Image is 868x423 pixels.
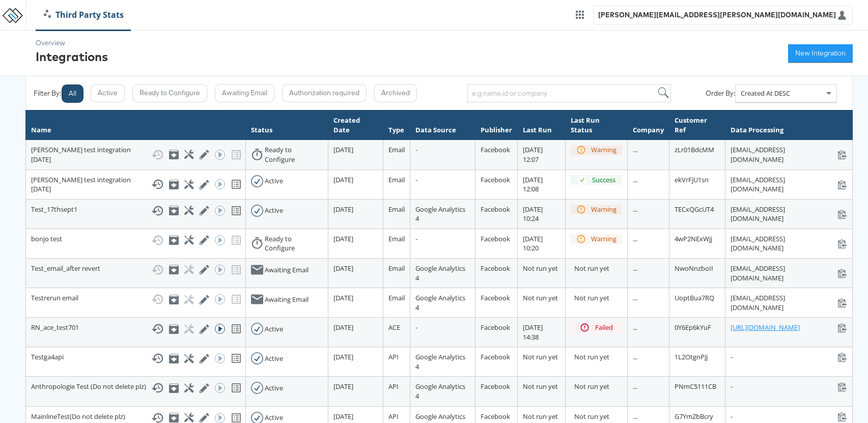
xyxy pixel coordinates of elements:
[675,234,712,243] span: 4wP2NExWjj
[388,145,405,154] span: Email
[265,295,309,304] div: Awaiting Email
[628,110,669,140] th: Company
[415,205,465,223] span: Google Analytics 4
[669,110,725,140] th: Customer Ref
[388,352,399,361] span: API
[230,205,242,217] svg: View missing tracking codes
[36,38,108,48] div: Overview
[328,110,383,140] th: Created Date
[31,382,240,394] div: Anthropologie Test (Do not delete plz)
[591,234,617,244] div: Warning
[523,293,558,302] span: Not run yet
[31,264,240,276] div: Test_email_after revert
[62,84,83,103] button: All
[481,382,510,391] span: Facebook
[633,352,637,361] span: ...
[265,234,323,253] div: Ready to Configure
[388,412,399,421] span: API
[523,352,558,361] span: Not run yet
[675,175,709,184] span: ekVrFjU1sn
[415,264,465,283] span: Google Analytics 4
[333,175,353,184] span: [DATE]
[675,293,714,302] span: UoptBua7RQ
[725,110,853,140] th: Data Processing
[633,264,637,273] span: ...
[481,234,510,243] span: Facebook
[574,412,623,421] div: Not run yet
[31,323,240,335] div: RN_ace_test701
[265,145,323,164] div: Ready to Configure
[388,205,405,214] span: Email
[731,412,847,421] div: -
[731,205,847,223] div: [EMAIL_ADDRESS][DOMAIN_NAME]
[265,413,283,422] div: Active
[265,324,283,334] div: Active
[788,44,853,63] button: New Integration
[31,352,240,364] div: Testga4api
[731,293,847,312] div: [EMAIL_ADDRESS][DOMAIN_NAME]
[633,412,637,421] span: ...
[574,382,623,391] div: Not run yet
[31,293,240,305] div: Testrerun email
[265,265,309,275] div: Awaiting Email
[574,352,623,362] div: Not run yet
[523,412,558,421] span: Not run yet
[481,205,510,214] span: Facebook
[410,110,475,140] th: Data Source
[481,175,510,184] span: Facebook
[591,145,617,155] div: Warning
[595,323,613,332] div: Failed
[633,145,637,154] span: ...
[246,110,328,140] th: Status
[333,323,353,332] span: [DATE]
[481,323,510,332] span: Facebook
[31,145,240,164] div: [PERSON_NAME] test integration [DATE]
[565,110,628,140] th: Last Run Status
[34,89,61,98] div: Filter By:
[731,145,847,164] div: [EMAIL_ADDRESS][DOMAIN_NAME]
[91,84,125,102] button: Active
[333,382,353,391] span: [DATE]
[388,323,400,332] span: ACE
[415,323,417,332] span: -
[415,145,417,154] span: -
[574,264,623,273] div: Not run yet
[523,323,543,342] span: [DATE] 14:38
[132,84,207,102] button: Ready to Configure
[523,382,558,391] span: Not run yet
[374,84,417,102] button: Archived
[31,234,240,246] div: bonjo test
[741,89,790,98] span: Created At DESC
[523,175,543,194] span: [DATE] 12:08
[388,382,399,391] span: API
[415,293,465,312] span: Google Analytics 4
[282,84,367,102] button: Authorization required
[333,234,353,243] span: [DATE]
[675,382,716,391] span: PNmC5111CB
[523,145,543,164] span: [DATE] 12:07
[388,293,405,302] span: Email
[598,10,836,20] div: [PERSON_NAME][EMAIL_ADDRESS][PERSON_NAME][DOMAIN_NAME]
[265,383,283,393] div: Active
[633,323,637,332] span: ...
[675,352,708,361] span: 1L2OtgnPJj
[523,234,543,253] span: [DATE] 10:20
[230,323,242,335] svg: View missing tracking codes
[731,175,847,194] div: [EMAIL_ADDRESS][DOMAIN_NAME]
[265,206,283,215] div: Active
[333,293,353,302] span: [DATE]
[388,234,405,243] span: Email
[383,110,410,140] th: Type
[333,352,353,361] span: [DATE]
[518,110,566,140] th: Last Run
[675,205,714,214] span: TECxQGcUT4
[230,178,242,190] svg: View missing tracking codes
[230,382,242,394] svg: View missing tracking codes
[675,145,714,154] span: zLr01BdcMM
[731,234,847,253] div: [EMAIL_ADDRESS][DOMAIN_NAME]
[415,382,465,401] span: Google Analytics 4
[633,382,637,391] span: ...
[591,205,617,214] div: Warning
[592,175,615,185] div: Success
[574,293,623,303] div: Not run yet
